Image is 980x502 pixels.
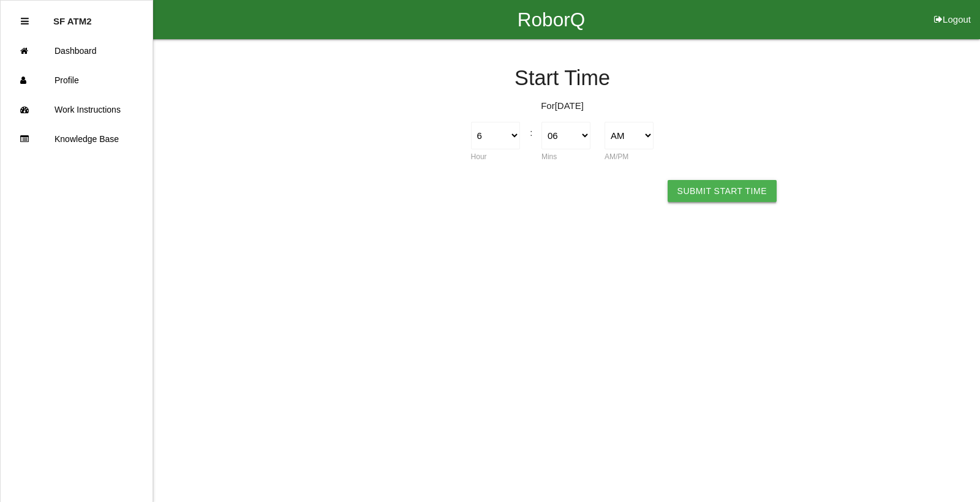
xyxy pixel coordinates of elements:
a: Knowledge Base [1,124,153,154]
label: Hour [471,152,487,161]
a: Profile [1,66,153,95]
div: Close [21,7,29,36]
label: AM/PM [605,152,628,161]
p: For [DATE] [184,99,941,113]
label: Mins [541,152,557,161]
a: Dashboard [1,36,153,66]
h4: Start Time [184,67,941,90]
a: Work Instructions [1,95,153,124]
div: : [527,122,534,140]
button: Submit Start Time [668,180,777,202]
p: SF ATM2 [53,7,92,26]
